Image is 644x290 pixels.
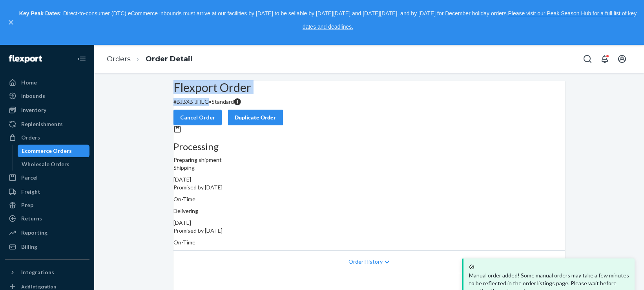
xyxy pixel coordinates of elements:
h3: Processing [173,141,565,152]
a: Freight [5,185,89,198]
div: Ecommerce Orders [22,147,72,155]
span: • [209,98,212,105]
div: Integrations [21,268,54,276]
div: Replenishments [21,120,63,128]
div: Returns [21,215,42,222]
div: Add Integration [21,283,56,290]
a: Order Detail [146,55,192,63]
button: Open Search Box [580,51,595,67]
a: Returns [5,212,89,225]
p: Promised by [DATE] [173,184,565,191]
strong: Key Peak Dates [19,10,60,17]
div: Reporting [21,229,47,237]
a: Inventory [5,104,89,116]
div: Inventory [21,106,46,114]
button: Open notifications [597,51,613,67]
span: Chat [17,6,33,13]
div: Prep [21,201,33,209]
div: Billing [21,243,37,251]
div: Wholesale Orders [22,160,69,168]
div: Preparing shipment [173,141,565,163]
a: Reporting [5,226,89,239]
p: # BJBXB-JHEG [173,98,565,106]
span: Standard [212,98,234,105]
a: Ecommerce Orders [18,145,90,157]
ol: breadcrumbs [100,48,199,71]
div: Home [21,79,37,86]
div: Freight [21,188,40,196]
button: close, [7,18,15,26]
a: Billing [5,240,89,253]
div: Parcel [21,174,38,182]
div: Inbounds [21,92,45,100]
a: Inbounds [5,90,89,102]
p: : Direct-to-consumer (DTC) eCommerce inbounds must arrive at our facilities by [DATE] to be sella... [19,7,637,33]
img: Flexport logo [9,55,42,63]
a: Wholesale Orders [18,158,90,171]
a: Parcel [5,171,89,184]
a: Prep [5,199,89,211]
a: Please visit our Peak Season Hub for a full list of key dates and deadlines. [303,10,637,30]
p: Promised by [DATE] [173,227,565,235]
button: Integrations [5,266,89,279]
p: On-Time [173,239,565,246]
button: Close Navigation [74,51,89,67]
div: [DATE] [173,176,565,184]
a: Orders [5,131,89,144]
button: Duplicate Order [228,110,283,125]
a: Home [5,76,89,89]
button: Cancel Order [173,110,222,125]
a: Orders [107,55,131,63]
div: [DATE] [173,219,565,227]
h2: Flexport Order [173,81,565,94]
p: Delivering [173,207,565,215]
p: On-Time [173,195,565,203]
p: Shipping [173,164,565,172]
a: Replenishments [5,118,89,130]
button: Open account menu [614,51,630,67]
div: Orders [21,134,40,141]
span: Order History [348,258,383,266]
div: Duplicate Order [235,114,276,121]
